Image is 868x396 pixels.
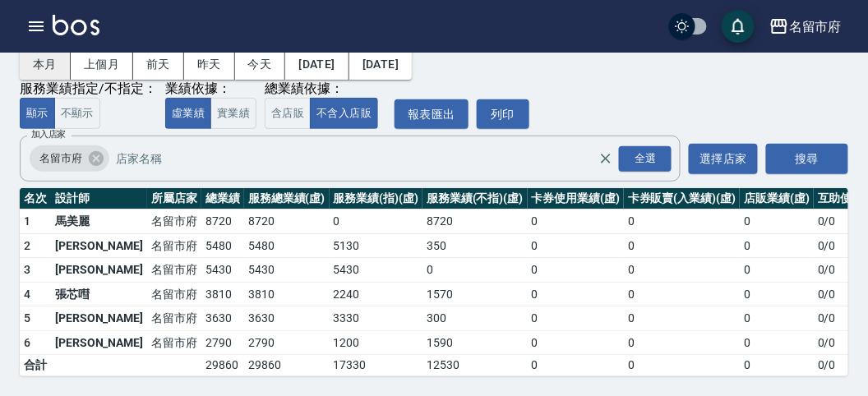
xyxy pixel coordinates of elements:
[310,98,378,130] button: 不含入店販
[244,233,330,258] td: 5480
[477,99,529,130] button: 列印
[528,210,625,234] td: 0
[147,258,201,283] td: 名留市府
[740,330,814,355] td: 0
[422,210,527,234] td: 8720
[30,145,109,172] div: 名留市府
[147,306,201,331] td: 名留市府
[24,263,30,276] span: 3
[330,355,423,376] td: 17330
[165,81,256,98] div: 業績依據：
[147,282,201,306] td: 名留市府
[201,210,244,234] td: 8720
[528,233,625,258] td: 0
[349,49,412,80] button: [DATE]
[244,306,330,331] td: 3630
[244,282,330,306] td: 3810
[24,311,30,325] span: 5
[422,355,527,376] td: 12530
[51,210,147,234] td: 馬美麗
[528,188,625,210] th: 卡券使用業績(虛)
[244,188,330,210] th: 服務總業績(虛)
[201,330,244,355] td: 2790
[112,145,628,173] input: 店家名稱
[20,98,55,130] button: 顯示
[528,330,625,355] td: 0
[51,282,147,306] td: 張芯嘒
[31,128,66,140] label: 加入店家
[740,258,814,283] td: 0
[210,98,256,130] button: 實業績
[624,282,740,306] td: 0
[165,98,211,130] button: 虛業績
[244,330,330,355] td: 2790
[330,188,423,210] th: 服務業績(指)(虛)
[763,10,848,44] button: 名留市府
[616,143,675,175] button: Open
[244,258,330,283] td: 5430
[619,146,672,172] div: 全選
[51,306,147,331] td: [PERSON_NAME]
[24,239,30,252] span: 2
[528,355,625,376] td: 0
[789,16,842,37] div: 名留市府
[740,210,814,234] td: 0
[24,336,30,349] span: 6
[395,99,469,130] button: 報表匯出
[133,49,184,80] button: 前天
[624,233,740,258] td: 0
[244,355,330,376] td: 29860
[51,233,147,258] td: [PERSON_NAME]
[20,49,71,80] button: 本月
[422,188,527,210] th: 服務業績(不指)(虛)
[24,288,30,301] span: 4
[201,258,244,283] td: 5430
[330,306,423,331] td: 3330
[766,144,848,174] button: 搜尋
[528,306,625,331] td: 0
[689,144,758,174] button: 選擇店家
[147,188,201,210] th: 所屬店家
[624,355,740,376] td: 0
[624,306,740,331] td: 0
[265,81,386,98] div: 總業績依據：
[330,233,423,258] td: 5130
[20,355,51,376] td: 合計
[330,258,423,283] td: 5430
[20,81,157,98] div: 服務業績指定/不指定：
[244,210,330,234] td: 8720
[722,10,755,43] button: save
[201,188,244,210] th: 總業績
[51,258,147,283] td: [PERSON_NAME]
[330,210,423,234] td: 0
[422,330,527,355] td: 1590
[624,210,740,234] td: 0
[51,188,147,210] th: 設計師
[624,330,740,355] td: 0
[147,233,201,258] td: 名留市府
[528,282,625,306] td: 0
[422,233,527,258] td: 350
[624,258,740,283] td: 0
[422,306,527,331] td: 300
[147,330,201,355] td: 名留市府
[71,49,133,80] button: 上個月
[330,282,423,306] td: 2240
[235,49,286,80] button: 今天
[54,98,100,130] button: 不顯示
[740,188,814,210] th: 店販業績(虛)
[265,98,311,130] button: 含店販
[740,306,814,331] td: 0
[330,330,423,355] td: 1200
[24,214,30,228] span: 1
[201,282,244,306] td: 3810
[20,188,51,210] th: 名次
[184,49,235,80] button: 昨天
[51,330,147,355] td: [PERSON_NAME]
[740,282,814,306] td: 0
[422,258,527,283] td: 0
[740,233,814,258] td: 0
[528,258,625,283] td: 0
[201,306,244,331] td: 3630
